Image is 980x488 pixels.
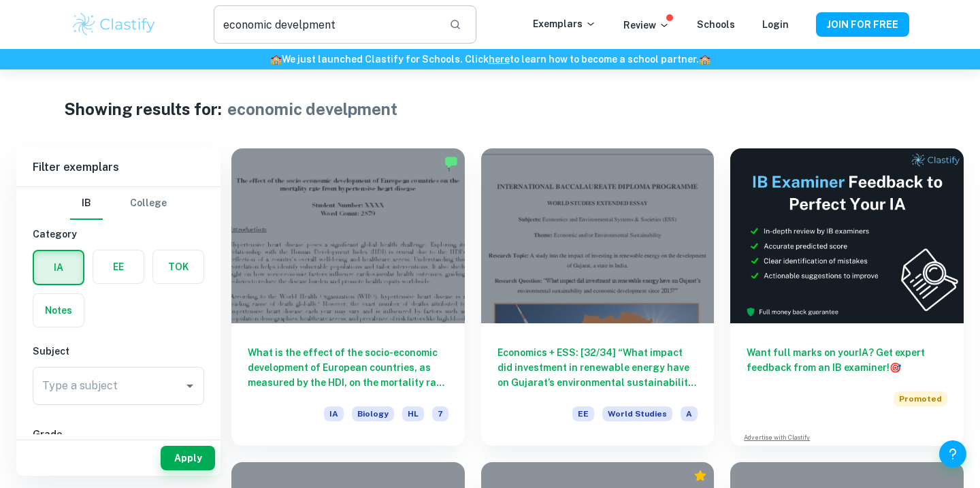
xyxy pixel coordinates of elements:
[602,406,672,421] span: World Studies
[231,148,465,446] a: What is the effect of the socio-economic development of European countries, as measured by the HD...
[153,250,203,283] button: TOK
[489,54,510,65] a: here
[33,227,204,242] h6: Category
[33,427,204,442] h6: Grade
[130,187,167,220] button: College
[270,54,282,65] span: 🏫
[894,391,947,406] span: Promoted
[762,19,789,30] a: Login
[730,148,964,323] img: Thumbnail
[16,148,220,186] h6: Filter exemplars
[816,12,909,37] button: JOIN FOR FREE
[497,345,698,390] h6: Economics + ESS: [32/34] “What impact did investment in renewable energy have on Gujarat’s enviro...
[180,376,199,395] button: Open
[697,19,735,30] a: Schools
[744,433,810,442] a: Advertise with Clastify
[352,406,394,421] span: Biology
[33,294,84,327] button: Notes
[64,97,222,121] h1: Showing results for:
[227,97,397,121] h1: economic develpment
[432,406,448,421] span: 7
[623,18,670,33] p: Review
[248,345,448,390] h6: What is the effect of the socio-economic development of European countries, as measured by the HD...
[444,155,458,169] img: Marked
[161,446,215,470] button: Apply
[730,148,964,446] a: Want full marks on yourIA? Get expert feedback from an IB examiner!PromotedAdvertise with Clastify
[71,11,157,38] img: Clastify logo
[889,362,901,373] span: 🎯
[214,5,438,44] input: Search for any exemplars...
[533,16,596,31] p: Exemplars
[93,250,144,283] button: EE
[681,406,698,421] span: A
[693,469,707,483] div: Premium
[747,345,947,375] h6: Want full marks on your IA ? Get expert feedback from an IB examiner!
[572,406,594,421] span: EE
[699,54,710,65] span: 🏫
[3,52,977,67] h6: We just launched Clastify for Schools. Click to learn how to become a school partner.
[70,187,167,220] div: Filter type choice
[33,344,204,359] h6: Subject
[34,251,83,284] button: IA
[402,406,424,421] span: HL
[939,440,966,468] button: Help and Feedback
[324,406,344,421] span: IA
[481,148,715,446] a: Economics + ESS: [32/34] “What impact did investment in renewable energy have on Gujarat’s enviro...
[70,187,103,220] button: IB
